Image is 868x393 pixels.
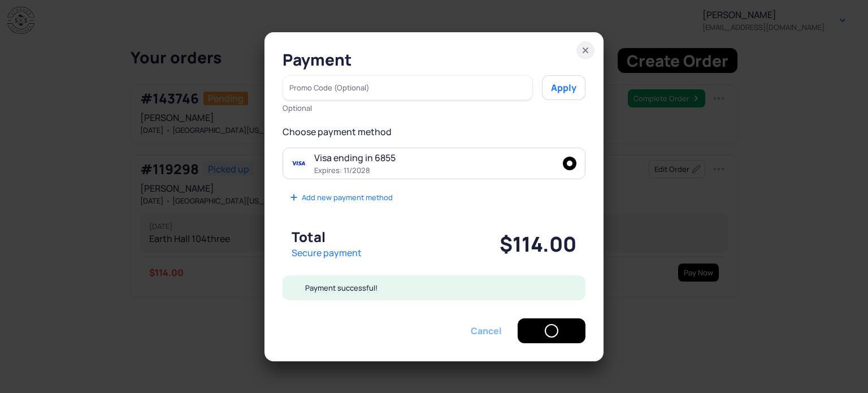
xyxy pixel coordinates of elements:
[283,188,400,206] button: Add new payment method
[292,229,362,260] div: Total
[518,318,585,343] button: Pay Now
[283,102,533,114] div: Optional
[542,75,585,100] button: Apply
[305,282,579,293] div: Payment successful!
[500,233,576,256] span: $114.00
[283,50,585,68] h2: Payment
[283,125,585,139] div: Choose payment method
[314,152,396,175] div: Visa ending in 6855
[289,188,393,206] span: Add new payment method
[576,41,594,59] button: Close
[314,166,396,175] div: Expires: 11/2028
[292,246,362,260] span: Secure payment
